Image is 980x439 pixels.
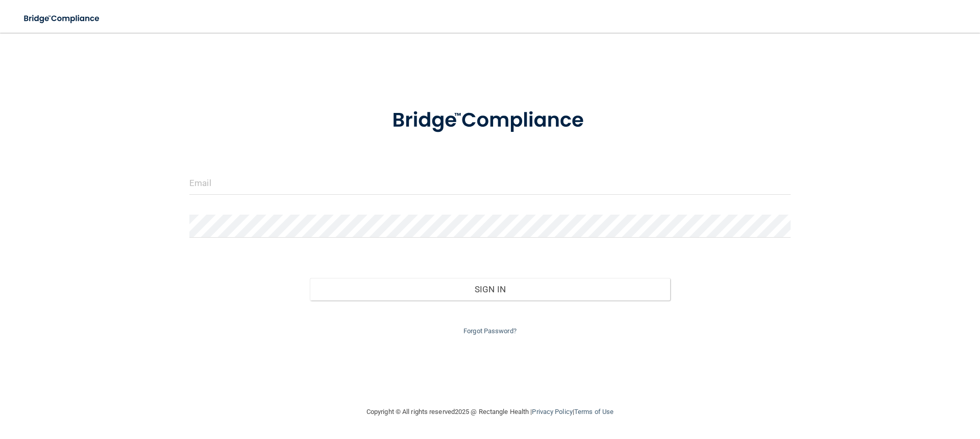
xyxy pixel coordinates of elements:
[304,396,676,428] div: Copyright © All rights reserved 2025 @ Rectangle Health | |
[371,94,609,147] img: bridge_compliance_login_screen.278c3ca4.svg
[310,278,671,301] button: Sign In
[574,408,614,415] a: Terms of Use
[189,172,791,195] input: Email
[532,408,572,415] a: Privacy Policy
[15,8,109,29] img: bridge_compliance_login_screen.278c3ca4.svg
[463,327,517,335] a: Forgot Password?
